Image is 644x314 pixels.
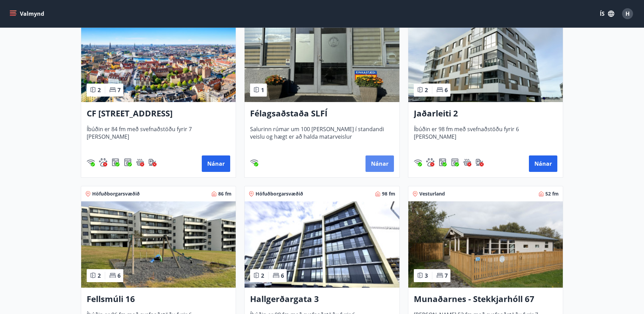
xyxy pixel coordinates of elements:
img: Paella dish [81,16,236,102]
span: Íbúðin er 98 fm með svefnaðstöðu fyrir 6 [PERSON_NAME] [414,125,557,148]
img: Paella dish [408,201,563,288]
img: HJRyFFsYp6qjeUYhR4dAD8CaCEsnIFYZ05miwXoh.svg [87,158,95,166]
img: HJRyFFsYp6qjeUYhR4dAD8CaCEsnIFYZ05miwXoh.svg [414,158,422,166]
h3: CF [STREET_ADDRESS] [87,108,230,120]
img: Paella dish [245,16,399,102]
span: 2 [98,86,101,94]
span: 2 [425,86,428,94]
span: Vesturland [419,190,445,197]
img: Dl16BY4EX9PAW649lg1C3oBuIaAsR6QVDQBO2cTm.svg [111,158,120,166]
span: 2 [261,272,264,279]
img: hddCLTAnxqFUMr1fxmbGG8zWilo2syolR0f9UjPn.svg [451,158,459,166]
button: Nánar [366,155,394,172]
div: Gæludýr [99,158,107,166]
span: 7 [445,272,448,279]
img: pxcaIm5dSOV3FS4whs1soiYWTwFQvksT25a9J10C.svg [99,158,107,166]
img: hddCLTAnxqFUMr1fxmbGG8zWilo2syolR0f9UjPn.svg [124,158,132,166]
button: menu [8,8,47,20]
span: 7 [117,86,121,94]
span: Íbúðin er 84 fm með svefnaðstöðu fyrir 7 [PERSON_NAME] [87,125,230,148]
h3: Jaðarleiti 2 [414,108,557,120]
span: Höfuðborgarsvæðið [256,190,303,197]
span: 98 fm [382,190,395,197]
div: Þurrkari [124,158,132,166]
img: Dl16BY4EX9PAW649lg1C3oBuIaAsR6QVDQBO2cTm.svg [438,158,447,166]
h3: Munaðarnes - Stekkjarhóll 67 [414,293,557,305]
div: Heitur pottur [463,158,471,166]
img: nH7E6Gw2rvWFb8XaSdRp44dhkQaj4PJkOoRYItBQ.svg [475,158,484,166]
div: Þráðlaust net [87,158,95,166]
img: h89QDIuHlAdpqTriuIvuEWkTH976fOgBEOOeu1mi.svg [463,158,471,166]
button: Nánar [529,155,557,172]
span: 6 [281,272,284,279]
button: ÍS [596,8,618,20]
div: Þráðlaust net [250,158,258,166]
h3: Hallgerðargata 3 [250,293,394,305]
span: Salurinn rúmar um 100 [PERSON_NAME] í standandi veislu og hægt er að halda matarveislur [250,125,394,148]
div: Hleðslustöð fyrir rafbíla [148,158,157,166]
button: Nánar [202,155,230,172]
div: Þurrkari [451,158,459,166]
img: Paella dish [245,201,399,288]
span: H [626,10,630,17]
div: Gæludýr [426,158,434,166]
span: Höfuðborgarsvæðið [92,190,140,197]
span: 6 [445,86,448,94]
span: 2 [98,272,101,279]
h3: Fellsmúli 16 [87,293,230,305]
img: HJRyFFsYp6qjeUYhR4dAD8CaCEsnIFYZ05miwXoh.svg [250,158,258,166]
h3: Félagsaðstaða SLFÍ [250,108,394,120]
span: 86 fm [218,190,232,197]
img: pxcaIm5dSOV3FS4whs1soiYWTwFQvksT25a9J10C.svg [426,158,434,166]
img: nH7E6Gw2rvWFb8XaSdRp44dhkQaj4PJkOoRYItBQ.svg [148,158,157,166]
div: Heitur pottur [136,158,144,166]
img: Paella dish [81,201,236,288]
span: 52 fm [545,190,559,197]
img: Paella dish [408,16,563,102]
button: H [619,5,636,22]
span: 1 [261,86,264,94]
div: Hleðslustöð fyrir rafbíla [475,158,484,166]
div: Þráðlaust net [414,158,422,166]
span: 3 [425,272,428,279]
img: h89QDIuHlAdpqTriuIvuEWkTH976fOgBEOOeu1mi.svg [136,158,144,166]
div: Þvottavél [111,158,120,166]
div: Þvottavél [438,158,447,166]
span: 6 [117,272,121,279]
